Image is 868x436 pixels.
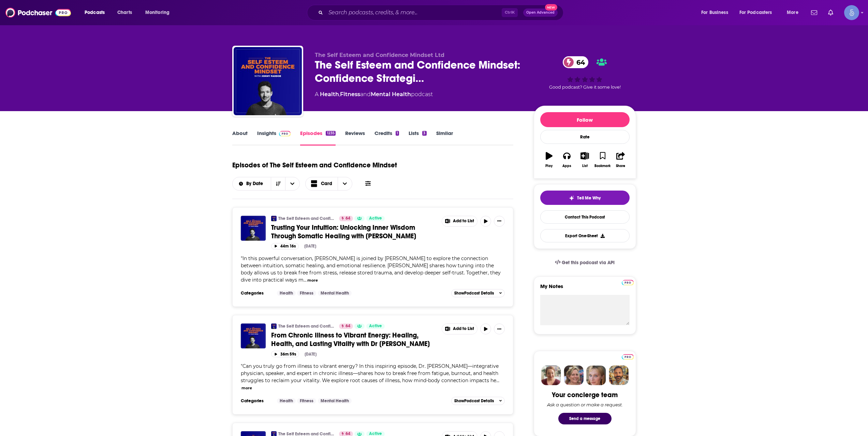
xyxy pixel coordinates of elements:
img: tell me why sparkle [569,195,574,201]
div: A podcast [315,90,433,99]
button: ShowPodcast Details [451,289,505,297]
span: and [360,91,371,97]
button: open menu [233,181,271,186]
a: Health [277,290,296,296]
span: The Self Esteem and Confidence Mindset Ltd [315,52,444,58]
div: Search podcasts, credits, & more... [313,5,570,20]
span: Charts [117,8,132,17]
div: Play [545,164,553,168]
button: open menu [696,7,737,18]
span: Add to List [453,326,474,331]
div: 1 [396,131,399,136]
a: Similar [436,130,453,146]
div: Your concierge team [552,391,618,399]
img: The Self Esteem and Confidence Mindset: Confidence Strategies for Ambitious Professionals [234,47,302,115]
a: The Self Esteem and Confidence Mindset: Confidence Strategies for Ambitious Professionals [278,216,335,221]
span: Monitoring [145,8,170,17]
h1: Episodes of The Self Esteem and Confidence Mindset [232,161,397,169]
button: Show profile menu [844,5,859,20]
span: More [787,8,798,17]
img: Jon Profile [609,365,629,385]
button: Share [612,148,629,172]
a: Health [277,398,296,404]
button: open menu [80,7,114,18]
img: The Self Esteem and Confidence Mindset: Confidence Strategies for Ambitious Professionals [271,216,277,221]
div: Rate [540,130,630,144]
button: Show More Button [442,216,477,226]
span: " [241,255,501,283]
img: Podchaser - Follow, Share and Rate Podcasts [5,6,71,19]
a: Fitness [340,91,360,97]
img: Sydney Profile [541,365,561,385]
span: New [545,4,557,11]
button: more [241,385,252,391]
span: Active [369,323,382,330]
button: 36m 59s [271,351,299,357]
button: Send a message [558,413,612,424]
span: For Business [701,8,728,17]
span: 64 [345,215,350,222]
span: Podcasts [85,8,105,17]
button: Open AdvancedNew [523,9,558,17]
a: Mental Health [318,398,352,404]
span: 64 [345,323,350,330]
img: Podchaser Pro [622,354,634,360]
span: " [241,363,499,384]
a: Pro website [622,353,634,360]
a: The Self Esteem and Confidence Mindset: Confidence Strategies for Ambitious Professionals [278,324,335,329]
a: 64 [563,56,588,68]
a: Episodes1235 [300,130,335,146]
button: Export One-Sheet [540,229,630,242]
span: Card [321,181,332,186]
a: Show notifications dropdown [808,7,820,18]
img: From Chronic Illness to Vibrant Energy: Healing, Health, and Lasting Vitality with Dr Kelly McCann [241,324,266,348]
button: Play [540,148,558,172]
div: 64Good podcast? Give it some love! [534,52,636,94]
a: Reviews [345,130,365,146]
button: open menu [782,7,807,18]
button: Show More Button [494,216,505,227]
a: From Chronic Illness to Vibrant Energy: Healing, Health, and Lasting Vitality with Dr [PERSON_NAME] [271,331,437,348]
button: Follow [540,112,630,127]
div: Share [616,164,625,168]
img: The Self Esteem and Confidence Mindset: Confidence Strategies for Ambitious Professionals [271,324,277,329]
span: By Date [246,181,265,186]
button: Show More Button [442,324,477,334]
button: Bookmark [594,148,612,172]
div: 1235 [326,131,335,136]
img: Barbara Profile [564,365,584,385]
div: Ask a question or make a request. [547,402,623,407]
a: Get this podcast via API [549,254,620,271]
a: Charts [113,7,136,18]
a: Active [366,324,385,329]
button: open menu [285,177,299,190]
a: About [232,130,248,146]
a: Pro website [622,279,634,285]
button: Choose View [305,177,352,191]
img: Podchaser Pro [622,280,634,285]
span: Get this podcast via API [562,260,615,266]
span: , [339,91,340,97]
span: In this powerful conversation, [PERSON_NAME] is joined by [PERSON_NAME] to explore the connection... [241,255,501,283]
img: Podchaser Pro [279,131,291,136]
div: List [582,164,588,168]
button: Show More Button [494,324,505,334]
button: Apps [558,148,576,172]
span: For Podcasters [739,8,772,17]
a: Fitness [297,398,316,404]
a: Health [320,91,339,97]
div: Bookmark [594,164,610,168]
span: 64 [570,56,588,68]
a: Show notifications dropdown [825,7,836,18]
a: Lists3 [409,130,426,146]
label: My Notes [540,283,630,295]
h3: Categories [241,398,271,404]
span: ... [304,277,307,283]
div: [DATE] [304,244,316,249]
a: Fitness [297,290,316,296]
